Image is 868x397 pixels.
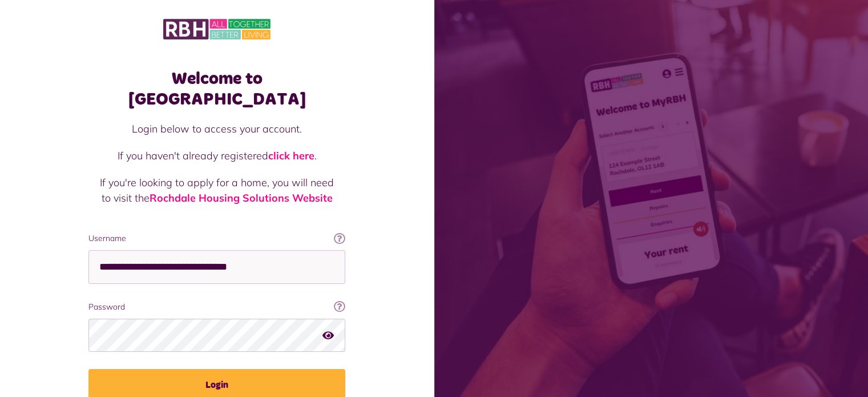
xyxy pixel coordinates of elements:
h1: Welcome to [GEOGRAPHIC_DATA] [88,69,345,110]
img: MyRBH [163,17,271,41]
a: click here [268,149,314,162]
label: Password [88,301,345,313]
p: If you haven't already registered . [100,148,334,163]
a: Rochdale Housing Solutions Website [150,191,333,204]
p: Login below to access your account. [100,121,334,137]
p: If you're looking to apply for a home, you will need to visit the [100,175,334,206]
label: Username [88,232,345,244]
